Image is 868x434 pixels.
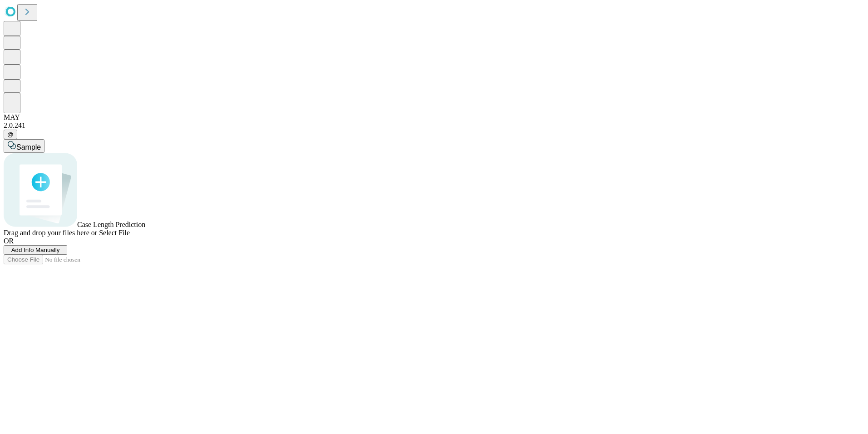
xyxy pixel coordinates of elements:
button: @ [4,130,17,139]
button: Sample [4,139,44,153]
span: OR [4,237,14,245]
span: Select File [99,229,130,237]
span: @ [7,131,14,138]
div: MAY [4,113,864,121]
span: Sample [16,143,41,151]
span: Add Info Manually [11,247,60,253]
div: 2.0.241 [4,121,864,130]
span: Case Length Prediction [77,221,145,228]
button: Add Info Manually [4,245,67,255]
span: Drag and drop your files here or [4,229,97,237]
